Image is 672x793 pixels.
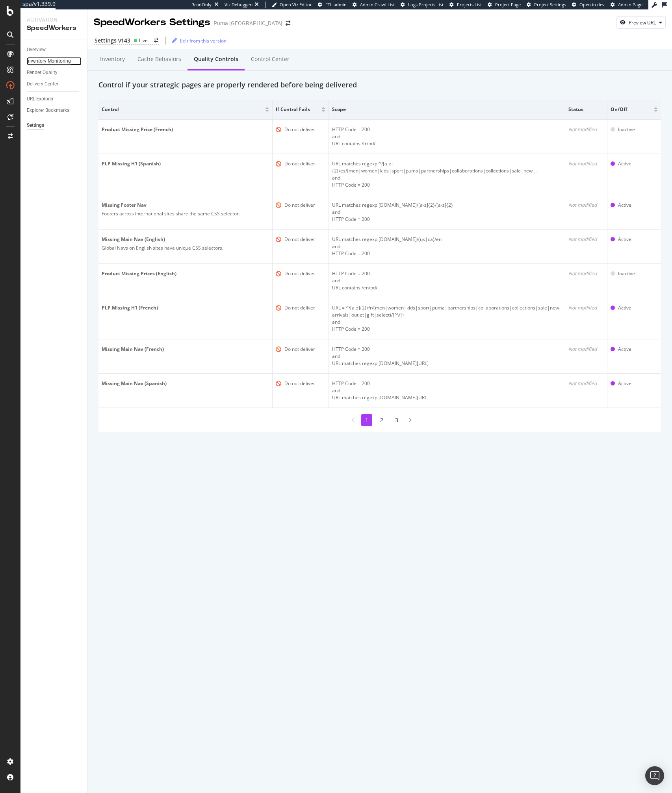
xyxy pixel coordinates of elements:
[100,55,125,63] div: Inventory
[27,121,44,130] div: Settings
[27,69,58,77] div: Render Quality
[284,160,315,167] div: Do not deliver
[618,380,631,387] div: Active
[568,160,604,167] div: Not modified
[27,95,82,103] a: URL Explorer
[169,34,226,47] button: Edit from this version
[102,270,269,277] div: Product Missing Prices (English)
[360,2,395,7] span: Admin Crawl List
[27,121,82,130] a: Settings
[137,55,181,63] div: Cache behaviors
[568,270,604,277] div: Not modified
[284,236,315,243] div: Do not deliver
[332,360,562,367] div: URL matches regexp [DOMAIN_NAME][URL]
[568,202,604,209] div: Not modified
[618,160,631,167] div: Active
[102,380,269,387] div: Missing Main Nav (Spanish)
[27,24,81,33] div: SpeedWorkers
[618,270,635,277] div: Inactive
[191,2,213,8] div: ReadOnly:
[616,16,666,29] button: Preview URL
[284,270,315,277] div: Do not deliver
[102,245,269,252] div: Global Navs on English sites have unique CSS selectors.
[568,126,604,133] div: Not modified
[534,2,566,7] span: Project Settings
[401,2,444,8] a: Logs Projects List
[645,766,664,785] div: Open Intercom Messenger
[361,414,372,426] li: 1
[276,106,319,113] span: If control fails
[332,236,562,243] div: URL matches regexp [DOMAIN_NAME]/(us|ca)/en
[27,57,71,65] div: Inventory Monitoring
[568,380,604,387] div: Not modified
[527,2,566,8] a: Project Settings
[280,2,312,7] span: Open Viz Editor
[27,69,82,77] a: Render Quality
[332,182,562,189] div: HTTP Code = 200
[391,414,402,426] li: 3
[376,414,387,426] li: 2
[251,55,290,63] div: Control Center
[284,346,315,353] div: Do not deliver
[332,394,562,401] div: URL matches regexp [DOMAIN_NAME][URL]
[102,210,269,217] div: Footers across international sites share the same CSS selector.
[332,250,562,257] div: HTTP Code = 200
[284,304,315,311] div: Do not deliver
[572,2,605,8] a: Open in dev
[102,346,269,353] div: Missing Main Nav (French)
[27,95,54,103] div: URL Explorer
[611,2,642,8] a: Admin Page
[318,2,347,8] a: FTL admin
[449,2,482,8] a: Projects List
[27,80,82,88] a: Delivery Center
[568,346,604,353] div: Not modified
[332,160,562,174] div: URL matches regexp ^/[a-z]{2}/es/(men|women|kids|sport|puma|partnerships|collaborations|collectio...
[332,380,562,387] div: HTTP Code = 200
[213,19,282,27] div: Puma [GEOGRAPHIC_DATA]
[332,270,562,277] div: HTTP Code = 200
[102,304,269,311] div: PLP Missing H1 (French)
[332,174,562,189] div: and
[332,133,562,147] div: and
[102,160,269,167] div: PLP Missing H1 (Spanish)
[284,126,315,133] div: Do not deliver
[332,319,562,333] div: and
[568,236,604,243] div: Not modified
[618,2,642,7] span: Admin Page
[194,55,238,63] div: Quality Controls
[98,80,357,90] div: Control if your strategic pages are properly rendered before being delivered
[332,277,562,291] div: and
[629,19,656,26] div: Preview URL
[332,216,562,223] div: HTTP Code = 200
[95,37,130,44] div: Settings v143
[611,106,652,113] span: On/off
[618,202,631,209] div: Active
[332,140,562,147] div: URL contains /fr/pd/
[332,346,562,353] div: HTTP Code = 200
[154,38,158,43] div: arrow-right-arrow-left
[27,106,82,115] a: Explorer Bookmarks
[332,387,562,401] div: and
[272,2,312,8] a: Open Viz Editor
[332,353,562,367] div: and
[102,236,269,243] div: Missing Main Nav (English)
[284,380,315,387] div: Do not deliver
[286,20,290,26] div: arrow-right-arrow-left
[102,202,269,209] div: Missing Footer Nav
[618,236,631,243] div: Active
[488,2,521,8] a: Project Page
[579,2,605,7] span: Open in dev
[332,243,562,257] div: and
[332,304,562,319] div: URL = ^/[a-z]{2}/fr/(men|women|kids|sport|puma|partnerships|collaborations|collections|sale|new-a...
[495,2,521,7] span: Project Page
[332,126,562,133] div: HTTP Code = 200
[568,304,604,311] div: Not modified
[332,209,562,223] div: and
[102,126,269,133] div: Product Missing Price (French)
[27,46,46,54] div: Overview
[94,16,210,29] div: SpeedWorkers Settings
[332,326,562,333] div: HTTP Code = 200
[332,106,560,113] span: Scope
[27,57,82,65] a: Inventory Monitoring
[27,16,81,24] div: Activation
